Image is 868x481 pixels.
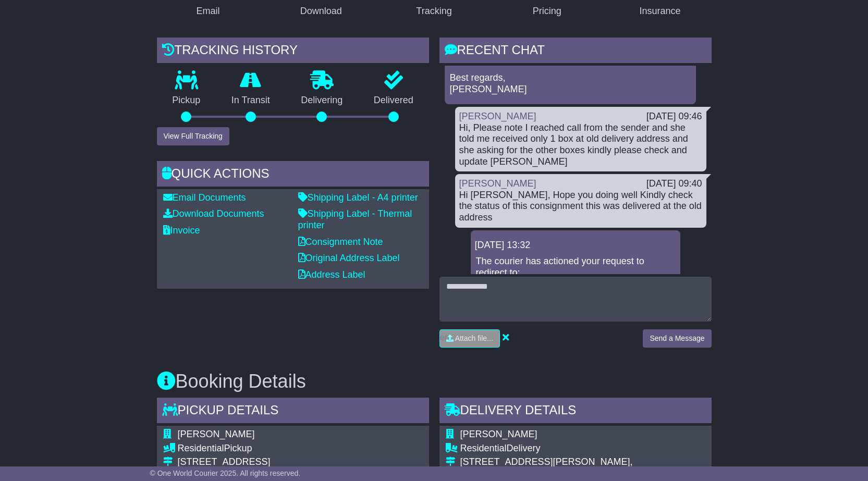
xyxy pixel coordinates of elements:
[459,111,536,121] a: [PERSON_NAME]
[178,457,423,468] div: [STREET_ADDRESS]
[460,443,705,454] div: Delivery
[643,329,711,348] button: Send a Message
[298,253,400,263] a: Original Address Label
[459,122,702,167] div: Hi, Please note I reached call from the sender and she told me received only 1 box at old deliver...
[157,161,429,189] div: Quick Actions
[646,178,702,190] div: [DATE] 09:40
[640,4,681,18] div: Insurance
[300,4,342,18] div: Download
[157,371,712,392] h3: Booking Details
[298,269,365,280] a: Address Label
[157,95,216,106] p: Pickup
[439,38,712,66] div: RECENT CHAT
[178,443,224,453] span: Residential
[298,237,383,247] a: Consignment Note
[298,192,418,203] a: Shipping Label - A4 printer
[150,469,301,477] span: © One World Courier 2025. All rights reserved.
[475,240,676,251] div: [DATE] 13:32
[358,95,429,106] p: Delivered
[163,192,246,203] a: Email Documents
[460,443,507,453] span: Residential
[459,178,536,189] a: [PERSON_NAME]
[460,429,537,439] span: [PERSON_NAME]
[439,398,712,426] div: Delivery Details
[646,111,702,122] div: [DATE] 09:46
[460,457,705,468] div: [STREET_ADDRESS][PERSON_NAME],
[459,190,702,224] div: Hi [PERSON_NAME], Hope you doing well Kindly check the status of this consignment this was delive...
[157,127,229,145] button: View Full Tracking
[157,398,429,426] div: Pickup Details
[476,256,675,290] p: The courier has actioned your request to redirect to: [STREET_ADDRESS]
[286,95,359,106] p: Delivering
[216,95,286,106] p: In Transit
[416,4,451,18] div: Tracking
[298,208,412,230] a: Shipping Label - Thermal printer
[178,429,255,439] span: [PERSON_NAME]
[533,4,561,18] div: Pricing
[196,4,219,18] div: Email
[157,38,429,66] div: Tracking history
[163,225,200,236] a: Invoice
[163,208,264,219] a: Download Documents
[178,443,423,454] div: Pickup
